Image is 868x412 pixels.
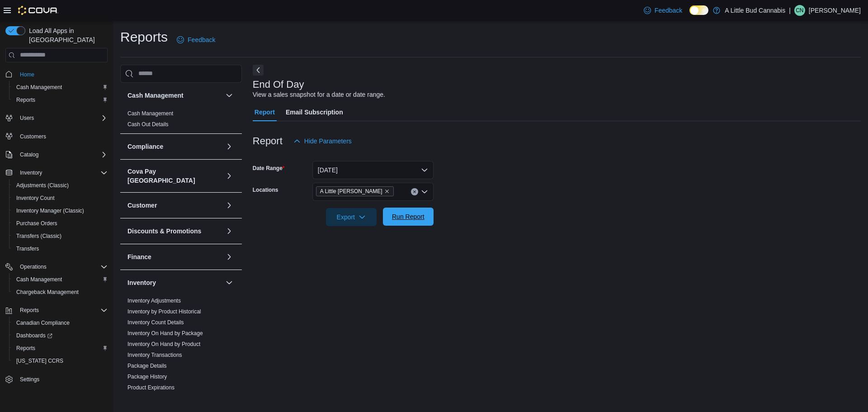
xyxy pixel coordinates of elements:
div: Cash Management [120,108,242,133]
span: Purchase Orders [13,218,108,229]
a: Transfers [13,243,42,254]
a: Package Details [127,363,167,369]
a: Product Expirations [127,384,175,391]
button: Remove A Little Bud Whistler from selection in this group [384,189,390,194]
button: Inventory [16,167,46,178]
button: Canadian Compliance [9,317,111,329]
span: [US_STATE] CCRS [16,357,63,365]
span: Chargeback Management [13,287,108,298]
a: Transfers (Classic) [13,231,65,242]
span: Customers [16,131,108,142]
a: Dashboards [9,329,111,342]
a: Inventory Count Details [127,319,184,326]
span: Purchase Orders [16,220,57,227]
button: Reports [16,305,42,316]
span: Transfers [16,245,39,252]
span: Inventory Count [16,194,55,202]
span: Reports [20,307,39,314]
button: Transfers [9,242,111,255]
a: Cash Management [13,82,66,93]
span: Inventory [16,167,108,178]
button: Transfers (Classic) [9,230,111,242]
p: A Little Bud Cannabis [725,5,785,16]
h3: Customer [127,201,157,210]
span: Catalog [16,149,108,160]
h3: Report [253,136,283,147]
button: Finance [127,252,222,261]
a: Package History [127,374,167,380]
button: Run Report [383,208,434,226]
button: Operations [16,261,50,272]
button: Clear input [411,188,418,195]
button: Inventory Count [9,192,111,204]
span: Washington CCRS [13,355,108,366]
span: Transfers (Classic) [16,232,61,240]
span: Dashboards [13,330,108,341]
a: Cash Management [13,274,66,285]
span: Cash Management [16,84,62,91]
span: Cash Out Details [127,121,169,128]
span: Home [20,71,34,78]
span: Feedback [188,35,215,44]
button: Discounts & Promotions [224,226,235,237]
span: Dashboards [16,332,52,339]
p: [PERSON_NAME] [809,5,861,16]
span: Package Details [127,362,167,369]
span: Settings [16,374,108,385]
label: Date Range [253,165,285,172]
h1: Reports [120,28,168,46]
button: Users [16,113,38,123]
a: Customers [16,131,50,142]
div: View a sales snapshot for a date or date range. [253,90,385,99]
button: [DATE] [312,161,434,179]
span: Transfers [13,243,108,254]
a: Inventory Manager (Classic) [13,205,88,216]
button: Adjustments (Classic) [9,179,111,192]
label: Locations [253,186,278,194]
h3: Compliance [127,142,163,151]
span: Inventory Count [13,193,108,204]
span: Inventory Count Details [127,319,184,326]
img: Cova [18,6,58,15]
h3: Discounts & Promotions [127,227,201,236]
button: Finance [224,251,235,262]
span: Chargeback Management [16,289,79,296]
a: Home [16,69,38,80]
span: Inventory Adjustments [127,297,181,304]
span: Inventory On Hand by Product [127,341,200,348]
span: Inventory Transactions [127,351,182,359]
span: Product Expirations [127,384,175,391]
span: Hide Parameters [304,137,352,146]
button: Reports [2,304,111,317]
button: Export [326,208,377,226]
button: Reports [9,342,111,355]
button: Users [2,112,111,124]
span: Email Subscription [286,103,343,121]
span: Inventory Manager (Classic) [16,207,84,214]
span: Canadian Compliance [16,319,70,327]
button: Cash Management [9,81,111,94]
button: Open list of options [421,188,428,195]
span: Cash Management [127,110,173,117]
button: Customer [224,200,235,211]
button: Cash Management [224,90,235,101]
a: Reports [13,95,39,105]
button: Home [2,68,111,81]
span: CN [796,5,803,16]
button: Reports [9,94,111,106]
span: Inventory Manager (Classic) [13,205,108,216]
button: Cash Management [127,91,222,100]
button: Inventory Manager (Classic) [9,204,111,217]
button: Inventory [224,277,235,288]
input: Dark Mode [689,5,708,15]
span: Adjustments (Classic) [16,182,69,189]
a: Settings [16,374,43,385]
h3: Inventory [127,278,156,287]
a: Dashboards [13,330,56,341]
span: Catalog [20,151,38,158]
span: Home [16,69,108,80]
h3: Cova Pay [GEOGRAPHIC_DATA] [127,167,222,185]
span: Inventory by Product Historical [127,308,201,315]
button: Hide Parameters [290,132,355,150]
span: Canadian Compliance [13,317,108,328]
